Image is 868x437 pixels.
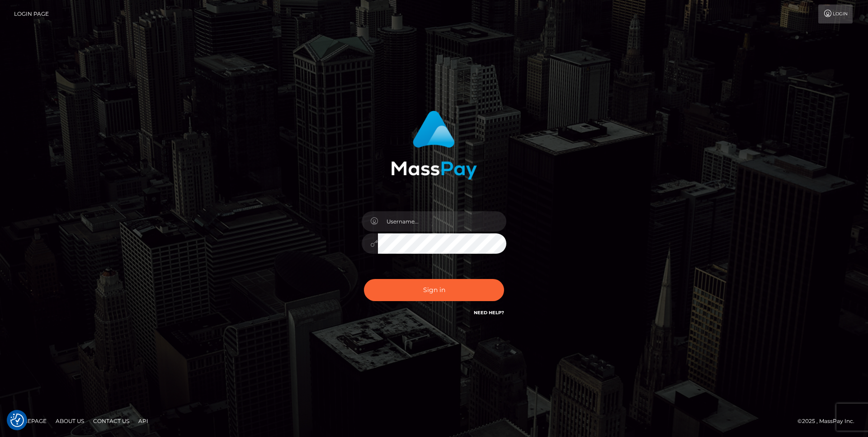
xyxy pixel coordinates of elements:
[391,111,477,180] img: MassPay Login
[10,414,24,427] button: Consent Preferences
[364,279,504,301] button: Sign in
[90,414,133,428] a: Contact Us
[797,416,861,426] div: © 2025 , MassPay Inc.
[10,414,50,428] a: Homepage
[10,414,24,427] img: Revisit consent button
[818,5,853,23] a: Login
[52,414,88,428] a: About Us
[378,211,506,232] input: Username...
[135,414,152,428] a: API
[474,310,504,316] a: Need Help?
[14,5,49,23] a: Login Page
